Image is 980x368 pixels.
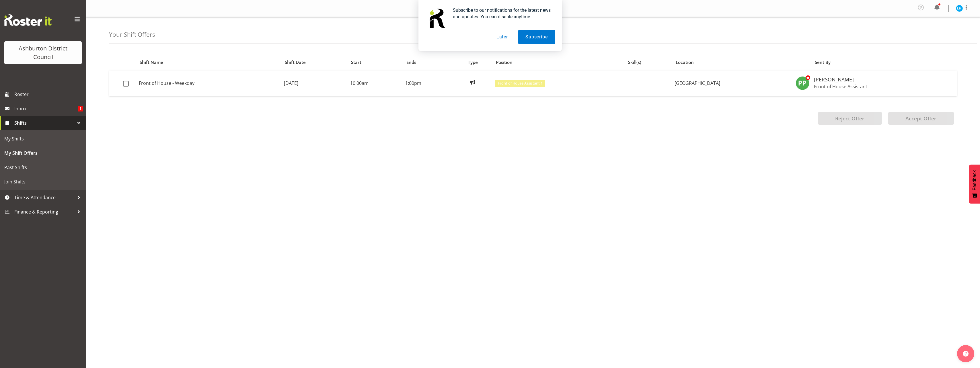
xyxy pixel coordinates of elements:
div: Location [676,59,790,66]
div: Skill(s) [628,59,669,66]
span: Inbox [14,104,78,113]
td: [GEOGRAPHIC_DATA] [672,71,793,96]
td: 10:00am [348,71,403,96]
span: Time & Attendance [14,193,75,202]
span: Join Shifts [4,177,82,186]
div: Subscribe to our notifications for the latest news and updates. You can disable anytime. [448,7,555,20]
button: Accept Offer [888,112,954,125]
span: My Shifts [4,134,82,143]
a: Past Shifts [1,160,85,175]
button: Feedback - Show survey [969,165,980,203]
td: [DATE] [282,71,348,96]
div: Ends [406,59,450,66]
span: Front of House Assistant 1 [498,81,543,86]
span: Finance & Reporting [14,208,75,216]
div: Shift Name [140,59,278,66]
a: My Shifts [1,132,85,146]
a: My Shift Offers [1,146,85,160]
button: Reject Offer [818,112,882,125]
div: Ashburton District Council [10,44,76,61]
h5: [PERSON_NAME] [814,77,952,83]
div: Sent By [815,59,953,66]
td: Front of House - Weekday [137,71,282,96]
img: polly-price11030.jpg [796,76,809,90]
img: help-xxl-2.png [963,351,969,357]
div: Type [456,59,489,66]
p: Front of House Assistant [814,84,952,89]
span: 1 [78,106,83,111]
span: My Shift Offers [4,149,82,157]
button: Later [489,30,515,44]
span: Past Shifts [4,163,82,172]
td: 1:00pm [403,71,453,96]
a: Join Shifts [1,175,85,189]
div: Position [496,59,621,66]
img: notification icon [425,7,448,30]
button: Subscribe [518,30,555,44]
span: Shifts [14,119,75,127]
div: Start [351,59,400,66]
span: Roster [14,90,83,99]
span: Feedback [972,170,977,190]
div: Shift Date [285,59,344,66]
span: Reject Offer [835,115,864,122]
span: Accept Offer [905,115,936,122]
